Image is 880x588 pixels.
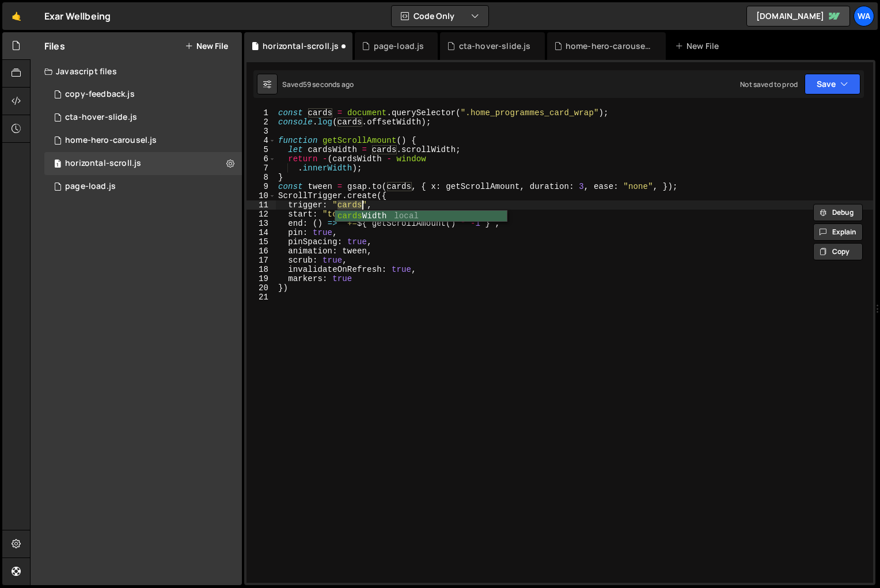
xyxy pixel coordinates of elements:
button: New File [185,41,228,51]
div: 16122/44019.js [44,106,242,129]
div: 5 [246,145,276,154]
div: 3 [246,127,276,136]
div: 17 [246,256,276,265]
div: 7 [246,164,276,173]
div: 59 seconds ago [303,79,354,89]
div: 21 [246,293,276,302]
button: Explain [813,223,863,241]
span: 1 [54,160,61,169]
a: wa [854,6,874,26]
div: Exar Wellbeing [44,9,111,23]
div: 19 [246,274,276,283]
div: 4 [246,136,276,145]
button: Debug [813,204,863,221]
div: horizontal-scroll.js [65,158,141,169]
button: Code Only [392,6,488,26]
div: 9 [246,182,276,191]
div: 18 [246,265,276,274]
div: page-load.js [65,181,116,192]
div: 11 [246,200,276,210]
div: Saved [282,79,354,89]
div: cta-hover-slide.js [459,40,531,52]
div: 10 [246,191,276,200]
div: 15 [246,237,276,246]
div: 16122/43585.js [44,129,242,152]
div: page-load.js [374,40,424,52]
div: Javascript files [31,60,242,83]
div: New File [675,40,723,52]
button: Save [805,74,860,94]
div: 16122/44105.js [44,175,242,198]
div: 20 [246,283,276,293]
div: 2 [246,117,276,127]
div: home-hero-carousel.js [566,40,652,52]
button: Copy [813,243,863,260]
div: 16 [246,246,276,256]
div: home-hero-carousel.js [65,135,157,146]
div: Not saved to prod [740,79,798,89]
div: copy-feedback.js [65,89,135,100]
div: 16122/43314.js [44,83,242,106]
div: 8 [246,173,276,182]
div: 6 [246,154,276,164]
a: 🤙 [2,2,31,30]
div: 12 [246,210,276,219]
h2: Files [44,40,65,52]
div: 13 [246,219,276,228]
a: [DOMAIN_NAME] [746,6,850,26]
div: horizontal-scroll.js [263,40,339,52]
div: 16122/45071.js [44,152,242,175]
div: cta-hover-slide.js [65,112,137,123]
div: 14 [246,228,276,237]
div: 1 [246,108,276,117]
